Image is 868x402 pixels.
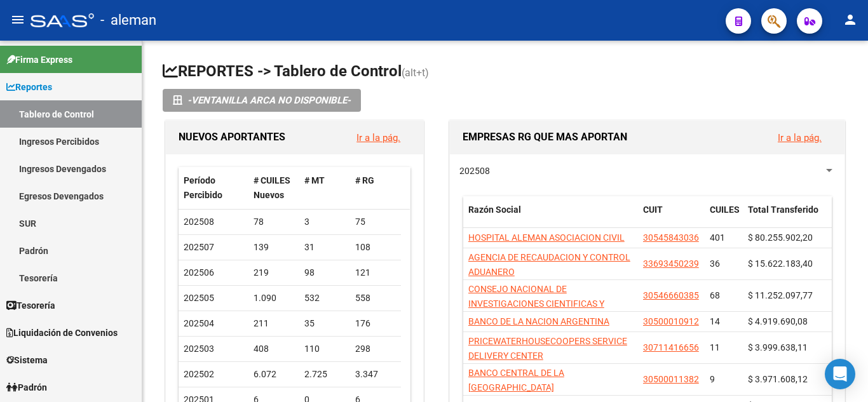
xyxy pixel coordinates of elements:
span: $ 80.255.902,20 [748,232,813,243]
div: 3 [304,215,345,229]
span: Liquidación de Convenios [6,326,118,340]
span: PRICEWATERHOUSECOOPERS SERVICE DELIVERY CENTER ([GEOGRAPHIC_DATA]) S.R.L. [468,336,627,375]
span: EMPRESAS RG QUE MAS APORTAN [463,131,627,143]
span: BANCO DE LA NACION ARGENTINA [468,316,609,326]
span: $ 3.999.638,11 [748,342,808,352]
span: 30500010912 [643,316,699,326]
span: CUIT [643,204,663,215]
span: # MT [304,175,325,185]
span: Padrón [6,380,47,394]
span: 202503 [184,344,214,354]
button: -VENTANILLA ARCA NO DISPONIBLE- [163,89,361,112]
span: # RG [355,175,374,185]
span: 30500011382 [643,374,699,384]
mat-icon: person [843,12,858,27]
div: 35 [304,316,345,331]
div: 219 [254,265,294,280]
span: 202505 [184,293,214,303]
datatable-header-cell: # CUILES Nuevos [248,167,299,209]
h1: REPORTES -> Tablero de Control [163,61,848,83]
span: 68 [710,290,720,300]
span: Total Transferido [748,204,818,215]
span: - aleman [100,6,156,34]
span: CONSEJO NACIONAL DE INVESTIGACIONES CIENTIFICAS Y TECNICAS CONICET [468,284,604,323]
datatable-header-cell: Razón Social [463,196,638,238]
div: 408 [254,342,294,356]
div: Open Intercom Messenger [825,359,855,389]
span: $ 11.252.097,77 [748,290,813,300]
div: 298 [355,342,396,356]
datatable-header-cell: CUILES [705,196,743,238]
div: 1.090 [254,291,294,305]
span: 30546660385 [643,290,699,300]
div: 3.347 [355,367,396,382]
div: 108 [355,240,396,255]
datatable-header-cell: # RG [350,167,401,209]
span: NUEVOS APORTANTES [179,131,285,143]
span: 202504 [184,318,214,328]
span: # CUILES Nuevos [254,175,290,200]
a: Ir a la pág. [778,132,822,144]
span: Razón Social [468,204,521,215]
span: 202508 [459,166,490,176]
span: 202506 [184,267,214,278]
span: $ 15.622.183,40 [748,258,813,269]
datatable-header-cell: Período Percibido [179,167,248,209]
button: Ir a la pág. [346,126,410,149]
div: 2.725 [304,367,345,382]
span: CUILES [710,204,740,215]
div: 6.072 [254,367,294,382]
span: 33693450239 [643,258,699,269]
span: 14 [710,316,720,326]
span: 36 [710,258,720,269]
span: 202508 [184,217,214,227]
span: 11 [710,342,720,352]
div: 31 [304,240,345,255]
div: 211 [254,316,294,331]
span: $ 3.971.608,12 [748,374,808,384]
span: Sistema [6,353,48,367]
span: (alt+t) [402,67,429,79]
div: 121 [355,265,396,280]
datatable-header-cell: CUIT [638,196,705,238]
span: 401 [710,232,725,243]
span: Período Percibido [184,175,222,200]
span: 202502 [184,369,214,379]
span: AGENCIA DE RECAUDACION Y CONTROL ADUANERO [468,252,630,277]
i: -VENTANILLA ARCA NO DISPONIBLE- [187,89,351,112]
span: 30545843036 [643,232,699,243]
span: 9 [710,374,715,384]
div: 139 [254,240,294,255]
div: 532 [304,291,345,305]
div: 176 [355,316,396,331]
button: Ir a la pág. [768,126,832,149]
span: 30711416656 [643,342,699,352]
span: HOSPITAL ALEMAN ASOCIACION CIVIL [468,232,625,243]
span: $ 4.919.690,08 [748,316,808,326]
div: 98 [304,265,345,280]
span: BANCO CENTRAL DE LA [GEOGRAPHIC_DATA] [468,368,564,392]
div: 75 [355,215,396,229]
div: 78 [254,215,294,229]
span: Reportes [6,80,52,94]
span: 202507 [184,242,214,252]
mat-icon: menu [10,12,25,27]
div: 110 [304,342,345,356]
datatable-header-cell: # MT [299,167,350,209]
span: Firma Express [6,53,72,67]
a: Ir a la pág. [356,132,400,144]
datatable-header-cell: Total Transferido [743,196,832,238]
span: Tesorería [6,298,55,312]
div: 558 [355,291,396,305]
